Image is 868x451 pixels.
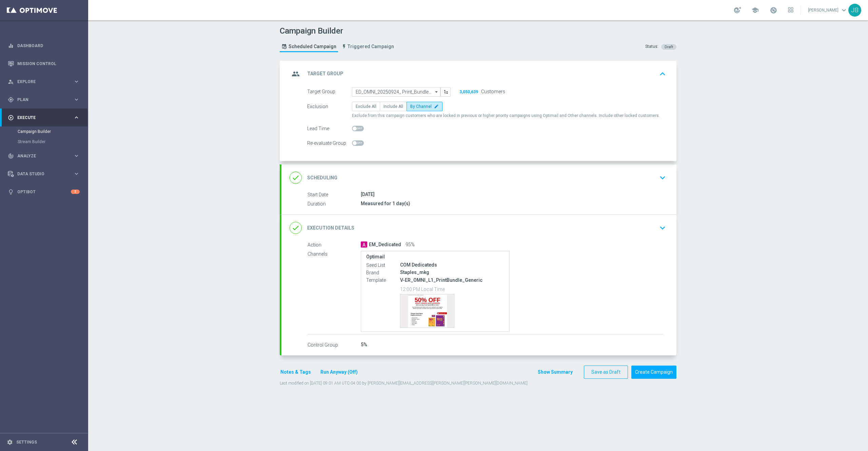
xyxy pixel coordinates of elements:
button: play_circle_outline Execute keyboard_arrow_right [7,115,80,120]
button: Mission Control [7,61,80,66]
i: track_changes [8,153,14,159]
h2: Execution Details [307,225,354,231]
i: keyboard_arrow_down [657,173,668,183]
label: Start Date [308,192,361,198]
label: Action [308,242,361,248]
button: Create Campaign [631,366,676,379]
button: track_changes Analyze keyboard_arrow_right [7,153,80,159]
span: Include All [383,104,403,109]
label: Optimail [366,254,504,260]
label: Channels [308,251,361,257]
div: COM Dedicateds [400,261,504,268]
span: Execute [17,116,73,120]
i: play_circle_outline [8,115,14,121]
i: person_search [8,79,14,85]
div: [DATE] [361,191,663,198]
div: Plan [8,97,73,103]
div: Data Studio [8,171,73,177]
div: Measured for 1 day(s) [361,200,663,207]
i: equalizer [8,43,14,49]
button: person_search Explore keyboard_arrow_right [7,79,80,84]
div: Status: [645,44,658,50]
div: Execute [8,115,73,121]
label: Seed List [366,262,400,268]
label: Control Group [308,342,361,348]
a: Triggered Campaign [340,41,396,52]
button: keyboard_arrow_down [657,221,668,234]
i: keyboard_arrow_right [73,171,80,177]
button: lightbulb Optibot 2 [7,189,80,195]
div: Exclusion [307,102,352,111]
i: keyboard_arrow_down [657,223,668,233]
button: 3,050,639 [459,89,478,95]
input: ED_OMNI_20250924_ Print_Bundle_Generic [352,87,440,97]
div: JB [848,4,861,17]
div: Dashboard [8,37,80,55]
button: Run Anyway (Off) [320,368,358,376]
span: A [361,241,367,248]
button: gps_fixed Plan keyboard_arrow_right [7,97,80,102]
span: EM_Dedicated [369,242,401,248]
p: 12:00 PM Local Time [400,286,504,292]
label: Customers [481,89,505,95]
button: Save as Draft [584,366,628,379]
i: gps_fixed [8,97,14,103]
div: Optibot [8,183,80,201]
i: arrow_drop_down [433,87,440,96]
label: Template [366,277,400,283]
div: done Execution Details keyboard_arrow_down [290,221,668,234]
span: Plan [17,98,73,102]
div: Analyze [8,153,73,159]
i: keyboard_arrow_up [657,69,668,79]
div: Stream Builder [18,137,87,147]
a: Dashboard [17,37,80,55]
i: edit [434,104,439,109]
div: Campaign Builder [18,126,87,137]
div: Mission Control [8,55,80,73]
div: Re-evaluate Group [307,138,352,148]
a: Mission Control [17,55,80,73]
button: keyboard_arrow_up [657,67,668,80]
div: Target Group [307,87,352,97]
span: By Channel [410,104,432,109]
a: [PERSON_NAME]keyboard_arrow_down [807,5,848,15]
div: 2 [71,190,80,194]
i: keyboard_arrow_right [73,153,80,159]
i: keyboard_arrow_right [73,78,80,85]
a: Scheduled Campaign [280,41,338,52]
i: lightbulb [8,189,14,195]
i: group [290,68,302,80]
div: Explore [8,79,73,85]
span: Exclude All [356,104,376,109]
div: Last modified on [DATE] 09:01 AM UTC-04:00 by [PERSON_NAME][EMAIL_ADDRESS][PERSON_NAME][PERSON_NA... [280,379,676,386]
button: Notes & Tags [280,368,312,376]
span: Triggered Campaign [348,44,394,50]
a: Settings [16,440,37,444]
div: done Scheduling keyboard_arrow_down [290,171,668,184]
span: Explore [17,80,73,84]
i: keyboard_arrow_right [73,96,80,103]
div: group Target Group keyboard_arrow_up [290,67,668,80]
span: school [751,6,759,14]
h2: Target Group [307,71,343,77]
span: Draft [665,45,673,49]
div: 5% [361,341,663,348]
button: equalizer Dashboard [7,43,80,48]
label: Brand [366,270,400,276]
div: Staples_mkg [400,269,504,276]
h2: Scheduling [307,175,337,181]
button: Data Studio keyboard_arrow_right [7,171,80,177]
span: Analyze [17,154,73,158]
i: done [290,222,302,234]
i: keyboard_arrow_right [73,114,80,121]
button: Show Summary [537,368,573,376]
i: done [290,172,302,184]
span: keyboard_arrow_down [840,6,848,14]
span: Exclude from this campaign customers who are locked in previous or higher priority campaigns usin... [352,113,660,119]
